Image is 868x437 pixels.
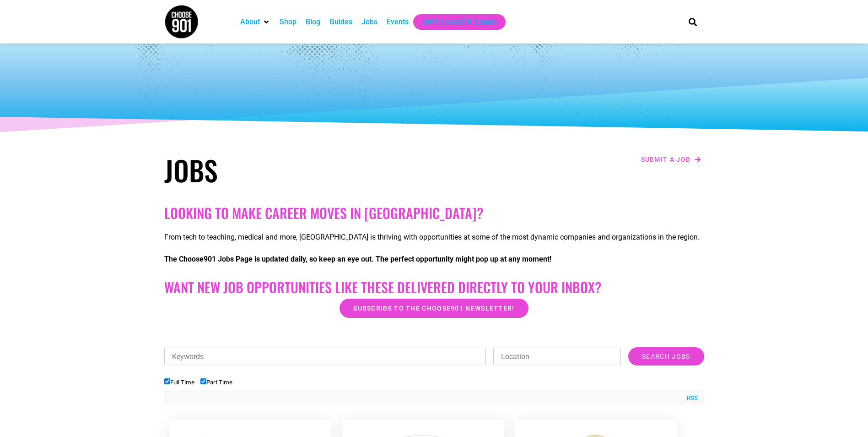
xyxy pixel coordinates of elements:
[164,379,194,386] label: Full Time
[329,16,352,27] a: Guides
[387,16,409,27] a: Events
[164,378,170,384] input: Full Time
[340,299,528,318] a: Subscribe to the Choose901 newsletter!
[493,348,621,365] input: Location
[361,16,377,27] a: Jobs
[682,393,698,403] a: RSS
[685,14,700,29] div: Search
[164,153,430,186] h1: Jobs
[200,378,206,384] input: Part Time
[280,16,297,27] a: Shop
[240,16,260,27] a: About
[164,255,551,263] strong: The Choose901 Jobs Page is updated daily, so keep an eye out. The perfect opportunity might pop u...
[164,232,704,243] p: From tech to teaching, medical and more, [GEOGRAPHIC_DATA] is thriving with opportunities at some...
[422,16,496,27] a: Get Choose901 Emails
[353,305,514,311] span: Subscribe to the Choose901 newsletter!
[164,205,704,221] h2: Looking to make career moves in [GEOGRAPHIC_DATA]?
[164,279,704,295] h2: Want New Job Opportunities like these Delivered Directly to your Inbox?
[236,14,275,30] div: About
[628,347,704,366] input: Search Jobs
[164,348,486,365] input: Keywords
[236,14,673,30] nav: Main nav
[638,153,704,165] a: Submit a job
[200,379,232,386] label: Part Time
[641,156,691,163] span: Submit a job
[306,16,320,27] a: Blog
